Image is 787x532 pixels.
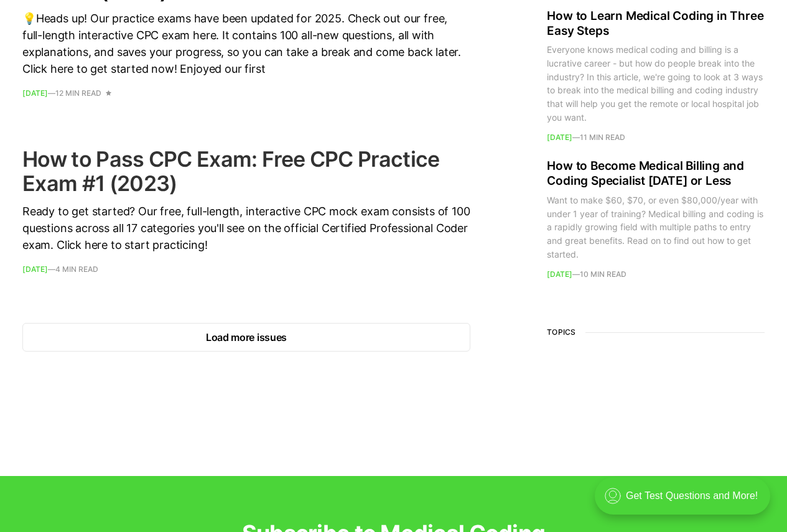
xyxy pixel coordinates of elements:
div: Want to make $60, $70, or even $80,000/year with under 1 year of training? Medical billing and co... [547,194,765,261]
h2: How to Learn Medical Coding in Three Easy Steps [547,9,765,39]
button: Load more issues [22,323,470,352]
a: How to Pass CPC Exam: Free CPC Practice Exam #1 (2023) Ready to get started? Our free, full-lengt... [22,147,470,273]
time: [DATE] [547,133,572,142]
h2: How to Pass CPC Exam: Free CPC Practice Exam #1 (2023) [22,147,470,195]
div: Ready to get started? Our free, full-length, interactive CPC mock exam consists of 100 questions ... [22,203,470,253]
footer: — [22,90,470,97]
time: [DATE] [22,88,48,98]
iframe: portal-trigger [584,471,787,532]
time: [DATE] [547,270,572,279]
span: 12 min read [55,90,101,97]
a: How to Become Medical Billing and Coding Specialist [DATE] or Less Want to make $60, $70, or even... [547,159,765,279]
footer: — [547,134,765,142]
footer: — [547,271,765,279]
a: How to Learn Medical Coding in Three Easy Steps Everyone knows medical coding and billing is a lu... [547,9,765,142]
footer: — [22,266,470,273]
span: 4 min read [55,266,98,273]
div: Everyone knows medical coding and billing is a lucrative career - but how do people break into th... [547,44,765,124]
span: 10 min read [580,271,626,279]
h3: Topics [547,329,765,337]
div: 💡Heads up! Our practice exams have been updated for 2025. Check out our free, full-length interac... [22,10,470,77]
span: 11 min read [580,134,625,142]
time: [DATE] [22,264,48,274]
h2: How to Become Medical Billing and Coding Specialist [DATE] or Less [547,159,765,189]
